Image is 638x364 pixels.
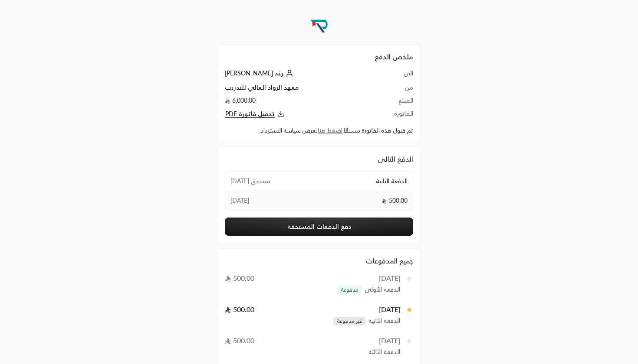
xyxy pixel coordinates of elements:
[318,127,342,134] a: اضغط هنا
[307,14,331,37] img: Company Logo
[225,127,413,135] div: تم قبول هذه الفاتورة مسبقًا. لعرض سياسة الاسترداد.
[381,196,408,205] span: 500.00
[225,274,254,282] span: 500.00
[225,109,375,119] button: تحميل فاتورة PDF
[225,83,375,96] td: معهد الرواد العالي للتدريب
[376,177,408,185] span: الدفعة الثانية
[365,285,400,294] span: الدفعة الأولى
[341,286,358,293] span: مدفوعة
[379,335,401,346] div: [DATE]
[375,83,413,96] td: من
[225,52,413,62] h2: ملخص الدفع
[225,336,254,344] span: 500.00
[225,218,413,236] button: دفع الدفعات المستحقة
[225,110,275,118] span: تحميل فاتورة PDF
[225,96,375,109] td: 6,000.00
[375,69,413,83] td: الى
[230,196,249,205] span: [DATE]
[225,69,296,77] a: رغد [PERSON_NAME]
[375,109,413,119] td: الفاتورة
[225,256,413,266] div: جميع المدفوعات
[225,305,254,313] span: 500.00
[225,69,283,77] span: رغد [PERSON_NAME]
[368,348,400,357] span: الدفعة الثالثة
[379,304,401,315] div: [DATE]
[379,273,401,283] div: [DATE]
[230,177,270,185] span: مستحق [DATE]
[375,96,413,109] td: المبلغ
[368,316,400,325] span: الدفعة الثانية
[337,318,362,325] span: غير مدفوعة
[225,154,413,164] div: الدفع التالي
